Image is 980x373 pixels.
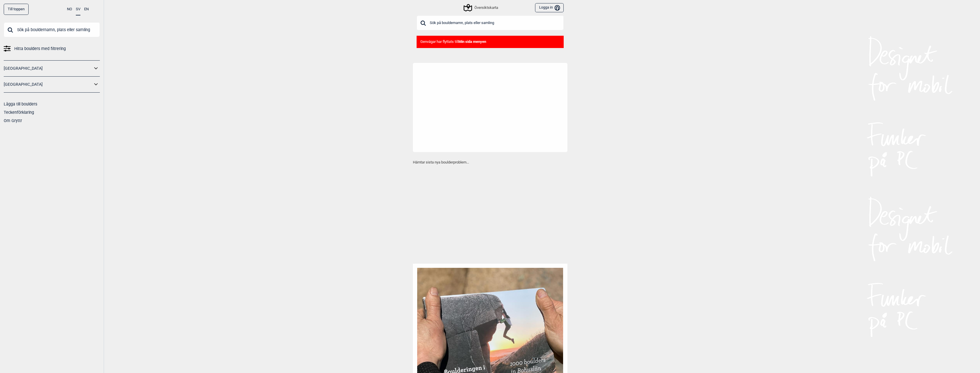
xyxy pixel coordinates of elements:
input: Sök på bouldernamn, plats eller samling [417,15,564,30]
div: Till toppen [4,4,29,15]
div: Översiktskarta [464,4,498,11]
button: SV [76,4,80,15]
p: Hämtar sista nya boulderproblem... [413,159,567,165]
button: EN [84,4,89,15]
button: Logga in [535,3,563,13]
b: Min sida menyen [458,39,486,44]
div: Genvägar har flyttats till [417,36,564,48]
a: Hitta boulders med filtrering [4,45,100,53]
a: [GEOGRAPHIC_DATA] [4,64,92,73]
button: NO [67,4,72,15]
a: Lägga till boulders [4,102,37,106]
a: [GEOGRAPHIC_DATA] [4,80,92,89]
span: Hitta boulders med filtrering [14,45,66,53]
input: Sök på bouldernamn, plats eller samling [4,22,100,37]
a: Om Gryttr [4,118,22,123]
a: Teckenförklaring [4,110,34,115]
